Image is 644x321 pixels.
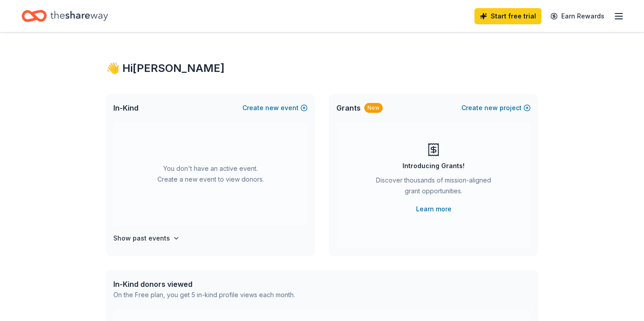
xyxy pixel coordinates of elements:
a: Start free trial [474,8,541,24]
div: In-Kind donors viewed [113,279,295,290]
span: new [484,103,498,113]
div: New [364,103,383,113]
div: Discover thousands of mission-aligned grant opportunities. [372,175,495,200]
div: Introducing Grants! [402,160,465,171]
button: Createnewevent [242,103,308,113]
span: new [265,103,279,113]
span: Grants [336,103,361,113]
div: 👋 Hi [PERSON_NAME] [106,61,538,76]
a: Learn more [416,204,452,214]
span: In-Kind [113,103,139,113]
button: Createnewproject [461,103,531,113]
div: On the Free plan, you get 5 in-kind profile views each month. [113,290,295,300]
button: Show past events [113,233,180,244]
a: Earn Rewards [545,8,610,24]
div: You don't have an active event. Create a new event to view donors. [113,122,308,226]
h4: Show past events [113,233,170,244]
a: Home [22,5,108,27]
